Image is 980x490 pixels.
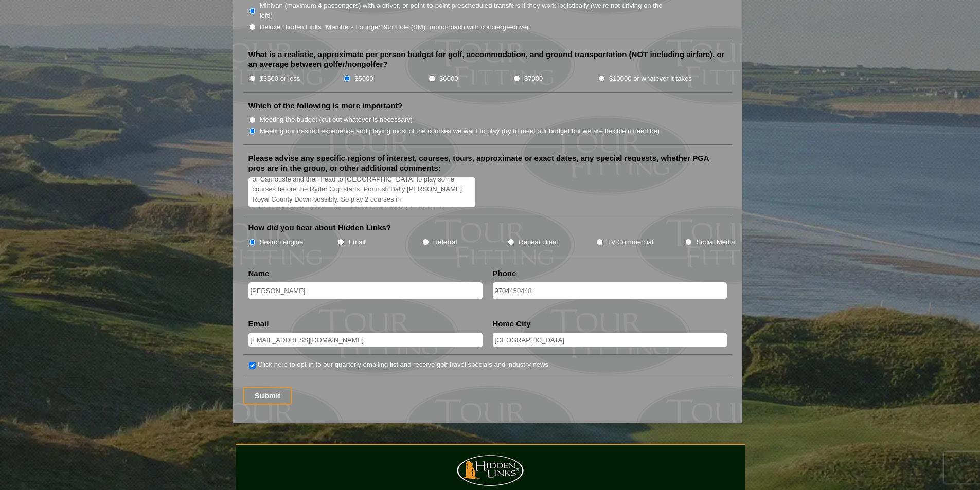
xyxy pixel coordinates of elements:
[493,319,531,329] label: Home City
[260,74,300,84] label: $3500 or less
[607,237,653,247] label: TV Commercial
[439,74,458,84] label: $6000
[260,1,673,21] label: Minivan (maximum 4 passengers) with a driver, or point-to-point prescheduled transfers if they wo...
[258,359,548,370] label: Click here to opt-in to our quarterly emailing list and receive golf travel specials and industry...
[248,153,727,173] label: Please advise any specific regions of interest, courses, tours, approximate or exact dates, any s...
[609,74,692,84] label: $10000 or whatever it takes
[493,268,516,279] label: Phone
[248,101,403,111] label: Which of the following is more important?
[248,223,391,233] label: How did you hear about Hidden Links?
[524,74,543,84] label: $7000
[248,177,476,208] textarea: Hello. We are looking to do a trip for the Ryder Cup in [GEOGRAPHIC_DATA] in [DATE]. We would lik...
[248,49,727,69] label: What is a realistic, approximate per person budget for golf, accommodation, and ground transporta...
[260,126,660,136] label: Meeting our desired experience and playing most of the courses we want to play (try to meet our b...
[260,115,413,125] label: Meeting the budget (cut out whatever is necessary)
[248,319,269,329] label: Email
[348,237,365,247] label: Email
[260,237,304,247] label: Search engine
[260,22,529,32] label: Deluxe Hidden Links "Members Lounge/19th Hole (SM)" motorcoach with concierge-driver
[248,268,270,279] label: Name
[354,74,373,84] label: $5000
[696,237,735,247] label: Social Media
[519,237,558,247] label: Repeat client
[433,237,457,247] label: Referral
[243,387,292,405] input: Submit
